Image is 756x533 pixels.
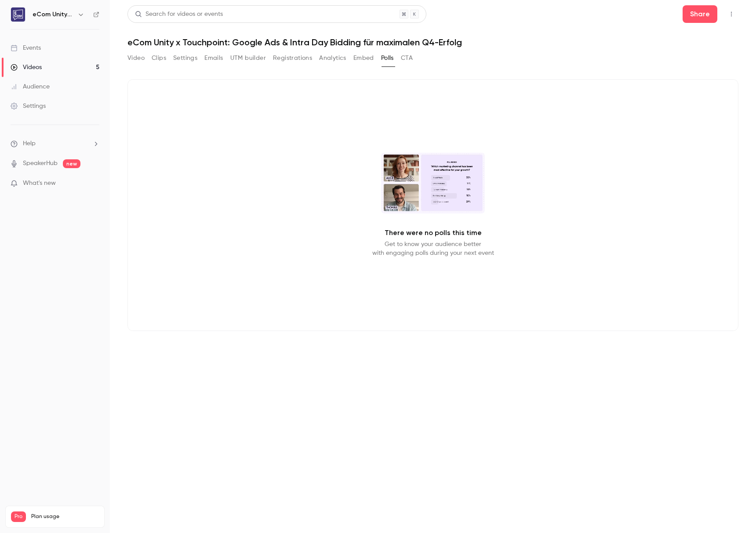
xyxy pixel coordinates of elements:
[273,51,312,65] button: Registrations
[11,7,25,22] img: eCom Unity Workshops
[23,159,58,168] a: SpeakerHub
[11,44,41,52] div: Events
[401,51,413,65] button: CTA
[127,51,145,65] button: Video
[683,5,717,23] button: Share
[173,51,197,65] button: Settings
[381,51,394,65] button: Polls
[11,139,99,148] li: help-dropdown-opener
[11,63,42,72] div: Videos
[724,7,738,21] button: Top Bar Actions
[353,51,374,65] button: Embed
[127,37,738,48] h1: eCom Unity x Touchpoint: Google Ads & Intra Day Bidding für maximalen Q4-Erfolg
[23,139,36,148] span: Help
[135,10,223,19] div: Search for videos or events
[11,82,50,91] div: Audience
[204,51,223,65] button: Emails
[152,51,166,65] button: Clips
[23,179,56,188] span: What's new
[230,51,266,65] button: UTM builder
[63,159,80,168] span: new
[372,240,494,257] p: Get to know your audience better with engaging polls during your next event
[11,102,46,110] div: Settings
[31,513,99,520] span: Plan usage
[385,228,482,238] p: There were no polls this time
[33,10,74,19] h6: eCom Unity Workshops
[11,511,26,522] span: Pro
[319,51,346,65] button: Analytics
